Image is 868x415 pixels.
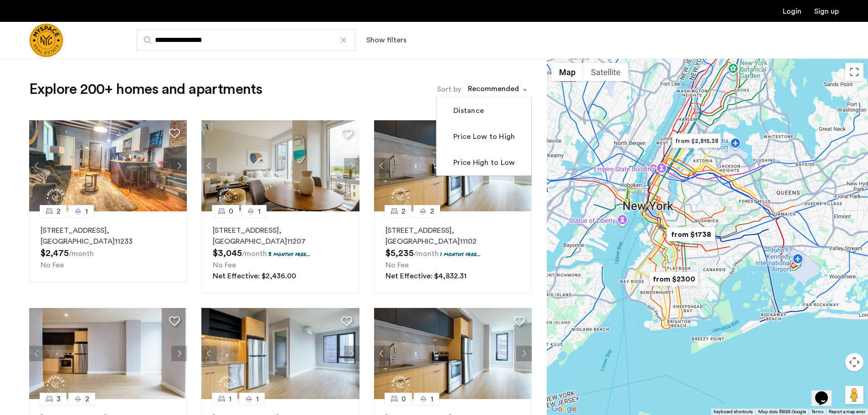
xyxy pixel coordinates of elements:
p: 3 months free... [268,250,310,258]
p: 1 months free... [440,250,481,258]
span: 1 [431,394,433,405]
span: 2 [430,206,434,217]
img: logo [29,23,63,57]
span: 1 [258,206,261,217]
span: Map data ©2025 Google [758,410,806,414]
button: Toggle fullscreen view [845,63,863,81]
button: Drag Pegman onto the map to open Street View [845,386,863,404]
img: 1997_638519001096654587.png [201,120,360,211]
img: Google [549,403,579,415]
a: Cazamio Logo [29,23,63,57]
span: 0 [401,394,406,405]
span: $5,235 [385,249,414,258]
button: Keyboard shortcuts [714,409,753,415]
img: 1997_638660674255189691.jpeg [29,120,187,211]
span: No Fee [385,261,409,269]
a: 21[STREET_ADDRESS], [GEOGRAPHIC_DATA]11233No Fee [29,211,187,282]
span: $3,045 [213,249,242,258]
button: Previous apartment [201,346,217,361]
span: 1 [229,394,231,405]
button: Previous apartment [374,158,390,174]
button: Map camera controls [845,353,863,371]
img: 1997_638519968035243270.png [374,308,532,399]
img: 1997_638519968069068022.png [29,308,187,399]
span: No Fee [213,261,236,269]
span: 1 [256,394,259,405]
a: 01[STREET_ADDRESS], [GEOGRAPHIC_DATA]112073 months free...No FeeNet Effective: $2,436.00 [201,211,359,293]
a: Registration [814,8,839,15]
span: Net Effective: $2,436.00 [213,272,296,280]
span: 0 [229,206,233,217]
input: Apartment Search [137,29,355,51]
button: Previous apartment [29,346,45,361]
button: Next apartment [171,158,187,174]
span: No Fee [41,261,64,269]
span: 1 [85,206,88,217]
div: Recommended [467,83,519,97]
a: Open this area in Google Maps (opens a new window) [549,403,579,415]
div: from $2300 [646,269,702,289]
span: 3 [56,394,61,405]
a: Terms [812,409,823,415]
ng-dropdown-panel: Options list [436,97,532,176]
button: Show street map [551,63,583,81]
sub: /month [69,250,94,257]
div: from $1738 [663,224,719,245]
button: Next apartment [344,346,360,361]
button: Previous apartment [29,158,45,174]
button: Show or hide filters [366,35,406,46]
button: Next apartment [344,158,360,174]
label: Price High to Low [452,157,515,168]
img: 1997_638519966982966758.png [201,308,360,399]
img: 1997_638519968035243270.png [374,120,532,211]
span: $2,475 [41,249,69,258]
button: Next apartment [171,346,187,361]
p: [STREET_ADDRESS] 11207 [213,225,348,247]
sub: /month [242,250,267,257]
span: 2 [85,394,89,405]
iframe: chat widget [812,379,841,406]
label: Sort by [437,84,461,95]
span: 2 [401,206,406,217]
span: 2 [56,206,61,217]
ng-select: sort-apartment [463,81,532,97]
button: Next apartment [516,346,532,361]
p: [STREET_ADDRESS] 11233 [41,225,175,247]
button: Previous apartment [201,158,217,174]
button: Previous apartment [374,346,390,361]
button: Show satellite imagery [583,63,628,81]
label: Distance [452,105,484,116]
a: 22[STREET_ADDRESS], [GEOGRAPHIC_DATA]111021 months free...No FeeNet Effective: $4,832.31 [374,211,532,293]
sub: /month [414,250,439,257]
div: from $2,815.38 [668,131,724,151]
label: Price Low to High [452,131,515,142]
h1: Explore 200+ homes and apartments [29,80,262,98]
span: Net Effective: $4,832.31 [385,272,467,280]
a: Login [783,8,801,15]
p: [STREET_ADDRESS] 11102 [385,225,520,247]
a: Report a map error [829,409,865,415]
